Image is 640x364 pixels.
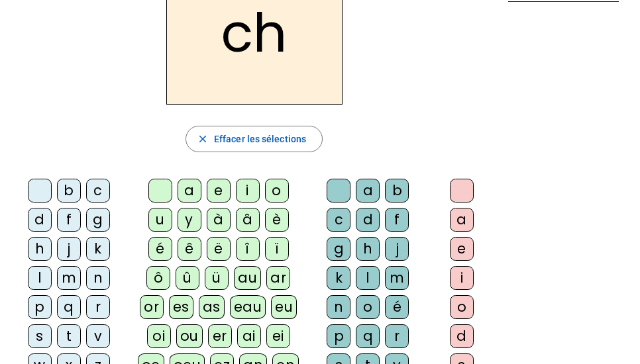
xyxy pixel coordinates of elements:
div: b [57,179,81,203]
div: c [86,179,110,203]
div: é [148,237,172,261]
div: a [178,179,201,203]
div: as [199,295,225,319]
div: ar [266,266,290,290]
div: i [236,179,260,203]
div: n [327,295,350,319]
div: é [385,295,409,319]
div: ê [178,237,201,261]
span: Effacer les sélections [214,131,306,147]
div: k [327,266,350,290]
div: er [208,324,232,348]
div: h [28,237,52,261]
div: o [356,295,380,319]
div: â [236,208,260,232]
div: p [327,324,350,348]
div: ü [205,266,229,290]
div: q [57,295,81,319]
div: à [207,208,231,232]
div: es [169,295,193,319]
div: s [28,324,52,348]
div: û [176,266,199,290]
div: m [57,266,81,290]
div: au [234,266,261,290]
div: p [28,295,52,319]
mat-icon: close [197,133,209,145]
div: t [57,324,81,348]
div: r [385,324,409,348]
div: j [385,237,409,261]
div: v [86,324,110,348]
div: g [327,237,350,261]
div: j [57,237,81,261]
div: b [385,179,409,203]
div: ô [146,266,170,290]
div: d [450,324,474,348]
div: n [86,266,110,290]
div: l [28,266,52,290]
div: u [148,208,172,232]
div: î [236,237,260,261]
div: or [140,295,164,319]
div: o [265,179,289,203]
div: m [385,266,409,290]
div: o [450,295,474,319]
div: a [356,179,380,203]
div: eu [271,295,297,319]
div: r [86,295,110,319]
div: eau [230,295,266,319]
div: d [28,208,52,232]
div: ei [266,324,290,348]
div: e [450,237,474,261]
div: ou [176,324,203,348]
div: f [385,208,409,232]
div: q [356,324,380,348]
button: Effacer les sélections [186,126,323,152]
div: l [356,266,380,290]
div: è [265,208,289,232]
div: c [327,208,350,232]
div: k [86,237,110,261]
div: a [450,208,474,232]
div: h [356,237,380,261]
div: oi [147,324,171,348]
div: y [178,208,201,232]
div: g [86,208,110,232]
div: d [356,208,380,232]
div: ë [207,237,231,261]
div: i [450,266,474,290]
div: ï [265,237,289,261]
div: ai [237,324,261,348]
div: e [207,179,231,203]
div: f [57,208,81,232]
